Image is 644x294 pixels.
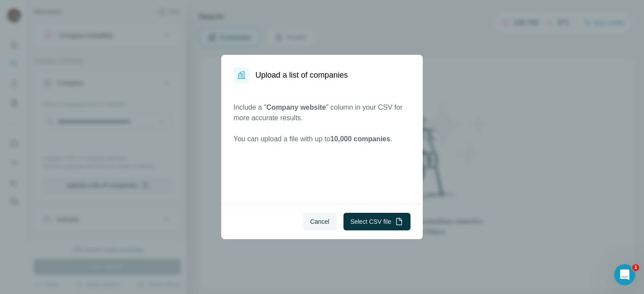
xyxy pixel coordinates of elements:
iframe: Intercom live chat [614,264,635,285]
button: Cancel [303,213,336,230]
span: Company website [266,104,326,111]
p: Include a " " column in your CSV for more accurate results. [234,102,410,123]
button: Select CSV file [343,213,410,230]
span: 10,000 companies [330,135,390,143]
h1: Upload a list of companies [255,69,348,81]
span: 1 [632,264,639,271]
span: Cancel [310,217,329,226]
p: You can upload a file with up to . [234,134,410,144]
